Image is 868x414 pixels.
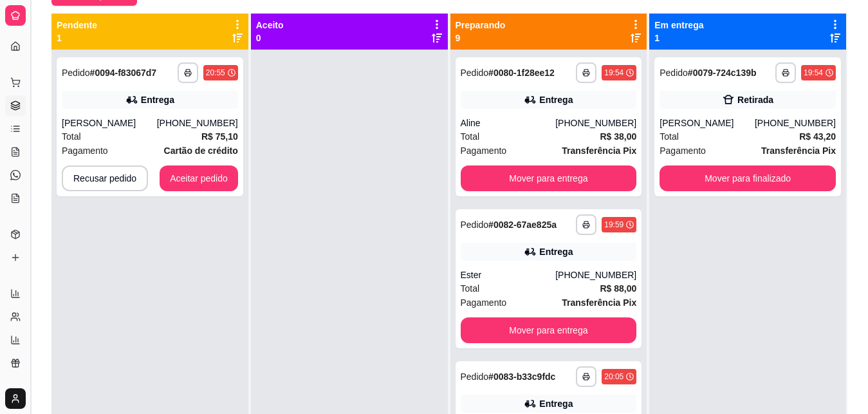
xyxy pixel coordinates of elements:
[600,131,636,142] strong: R$ 38,00
[562,146,636,156] strong: Transferência Pix
[456,19,506,32] p: Preparando
[539,245,573,258] div: Entrega
[90,68,157,78] strong: # 0094-f83067d7
[539,93,573,106] div: Entrega
[604,68,623,78] div: 19:54
[737,93,773,106] div: Retirada
[164,146,238,156] strong: Cartão de crédito
[201,131,238,142] strong: R$ 75,10
[660,117,755,129] div: [PERSON_NAME]
[461,220,489,230] span: Pedido
[488,372,555,382] strong: # 0083-b33c9fdc
[461,372,489,382] span: Pedido
[555,268,636,281] div: [PHONE_NUMBER]
[62,129,81,144] span: Total
[555,117,636,129] div: [PHONE_NUMBER]
[488,68,555,78] strong: # 0080-1f28ee12
[600,283,636,294] strong: R$ 88,00
[256,32,284,44] p: 0
[755,117,836,129] div: [PHONE_NUMBER]
[461,144,507,158] span: Pagamento
[456,32,506,44] p: 9
[62,117,157,129] div: [PERSON_NAME]
[461,268,556,281] div: Ester
[57,19,97,32] p: Pendente
[562,297,636,308] strong: Transferência Pix
[461,296,507,310] span: Pagamento
[461,281,480,296] span: Total
[141,93,174,106] div: Entrega
[57,32,97,44] p: 1
[660,165,836,191] button: Mover para finalizado
[256,19,284,32] p: Aceito
[654,19,703,32] p: Em entrega
[206,68,225,78] div: 20:55
[799,131,836,142] strong: R$ 43,20
[157,117,238,129] div: [PHONE_NUMBER]
[461,165,637,191] button: Mover para entrega
[160,165,238,191] button: Aceitar pedido
[654,32,703,44] p: 1
[604,372,623,382] div: 20:05
[804,68,823,78] div: 19:54
[62,144,108,158] span: Pagamento
[461,317,637,343] button: Mover para entrega
[461,117,556,129] div: Aline
[660,68,688,78] span: Pedido
[62,165,148,191] button: Recusar pedido
[660,144,706,158] span: Pagamento
[761,146,836,156] strong: Transferência Pix
[604,220,623,230] div: 19:59
[62,68,90,78] span: Pedido
[461,68,489,78] span: Pedido
[688,68,757,78] strong: # 0079-724c139b
[539,397,573,410] div: Entrega
[488,220,557,230] strong: # 0082-67ae825a
[660,129,679,144] span: Total
[461,129,480,144] span: Total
